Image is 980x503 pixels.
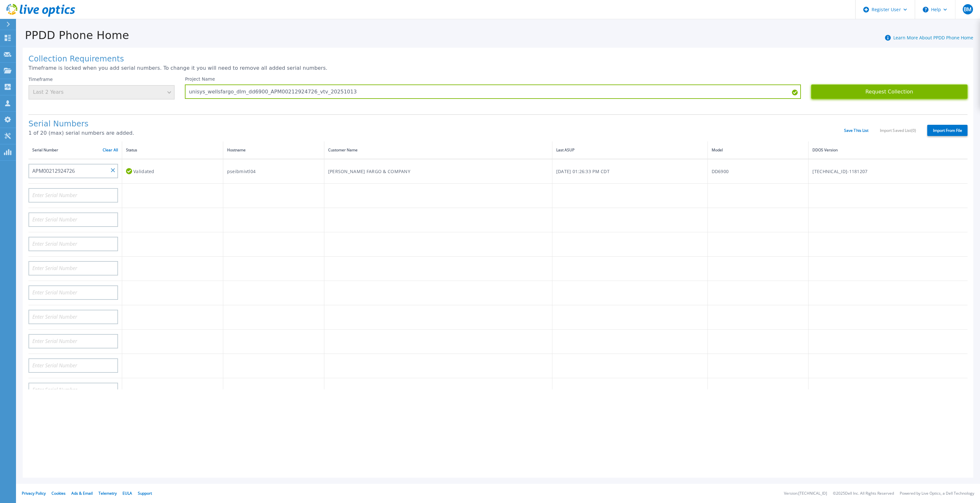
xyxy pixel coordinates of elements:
[32,147,118,154] div: Serial Number
[900,491,974,496] li: Powered by Live Optics, a Dell Technology
[324,141,552,159] th: Customer Name
[833,491,894,496] li: © 2025 Dell Inc. All Rights Reserved
[28,120,844,129] h1: Serial Numbers
[28,55,968,64] h1: Collection Requirements
[51,491,66,496] a: Cookies
[28,285,118,300] input: Enter Serial Number
[28,261,118,275] input: Enter Serial Number
[28,188,118,203] input: Enter Serial Number
[28,334,118,348] input: Enter Serial Number
[552,141,707,159] th: Last ASUP
[28,212,118,227] input: Enter Serial Number
[893,35,973,41] a: Learn More About PPDD Phone Home
[28,237,118,251] input: Enter Serial Number
[707,141,809,159] th: Model
[122,141,223,159] th: Status
[809,159,968,184] td: [TECHNICAL_ID]-1181207
[809,141,968,159] th: DDOS Version
[138,491,152,496] a: Support
[927,125,968,136] label: Import From File
[16,29,129,42] h1: PPDD Phone Home
[552,159,707,184] td: [DATE] 01:26:33 PM CDT
[707,159,809,184] td: DD6900
[122,491,132,496] a: EULA
[185,84,801,99] input: Enter Project Name
[964,7,971,12] span: BM
[324,159,552,184] td: [PERSON_NAME] FARGO & COMPANY
[28,310,118,324] input: Enter Serial Number
[28,358,118,373] input: Enter Serial Number
[28,77,53,82] label: Timeframe
[223,141,324,159] th: Hostname
[185,77,215,81] label: Project Name
[28,130,844,136] p: 1 of 20 (max) serial numbers are added.
[28,164,118,178] input: Enter Serial Number
[844,128,869,133] a: Save This List
[99,491,117,496] a: Telemetry
[103,148,118,152] a: Clear All
[126,165,219,177] div: Validated
[22,491,46,496] a: Privacy Policy
[784,491,827,496] li: Version: [TECHNICAL_ID]
[28,65,968,71] p: Timeframe is locked when you add serial numbers. To change it you will need to remove all added s...
[71,491,93,496] a: Ads & Email
[223,159,324,184] td: pseibmivtl04
[28,383,118,397] input: Enter Serial Number
[811,84,968,99] button: Request Collection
